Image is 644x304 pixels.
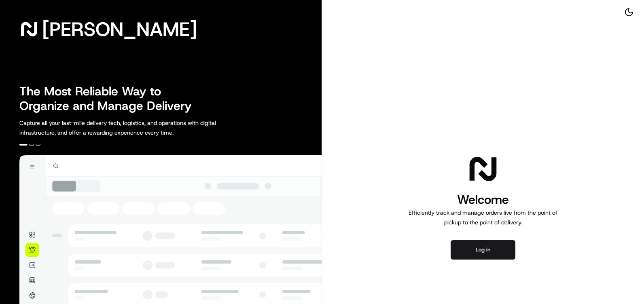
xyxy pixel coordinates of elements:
h1: Welcome [405,192,561,208]
h2: The Most Reliable Way to Organize and Manage Delivery [19,84,201,113]
p: Efficiently track and manage orders live from the point of pickup to the point of delivery. [405,208,561,227]
button: Log in [451,240,515,260]
p: Capture all your last-mile delivery tech, logistics, and operations with digital infrastructure, ... [19,118,252,137]
span: [PERSON_NAME] [42,21,197,37]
